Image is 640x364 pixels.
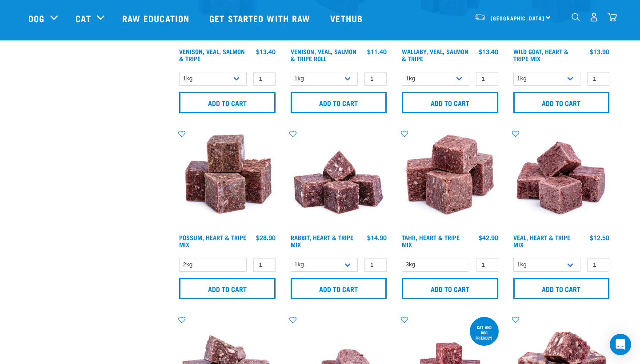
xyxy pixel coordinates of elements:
[402,50,468,60] a: Wallaby, Veal, Salmon & Tripe
[291,50,356,60] a: Venison, Veal, Salmon & Tripe Roll
[291,236,353,246] a: Rabbit, Heart & Tripe Mix
[76,12,91,25] a: Cat
[291,92,387,113] input: Add to cart
[476,258,498,272] input: 1
[400,129,500,230] img: Tahr Heart Tripe Mix 01
[590,48,609,55] div: $13.90
[179,50,245,60] a: Venison, Veal, Salmon & Tripe
[28,12,44,25] a: Dog
[479,48,498,55] div: $13.40
[177,129,278,230] img: 1067 Possum Heart Tripe Mix 01
[364,72,387,86] input: 1
[587,72,609,86] input: 1
[256,48,276,55] div: $13.40
[113,0,200,36] a: Raw Education
[402,236,460,246] a: Tahr, Heart & Tripe Mix
[474,13,486,21] img: van-moving.png
[291,278,387,299] input: Add to cart
[572,13,580,21] img: home-icon-1@2x.png
[513,236,570,246] a: Veal, Heart & Tripe Mix
[179,92,276,113] input: Add to cart
[253,72,276,86] input: 1
[491,16,544,20] span: [GEOGRAPHIC_DATA]
[587,258,609,272] input: 1
[476,72,498,86] input: 1
[590,234,609,241] div: $12.50
[608,12,617,22] img: home-icon@2x.png
[179,278,276,299] input: Add to cart
[470,320,499,344] div: cat and dog friendly!
[200,0,321,36] a: Get started with Raw
[321,0,374,36] a: Vethub
[479,234,498,241] div: $42.90
[402,92,498,113] input: Add to cart
[179,236,246,246] a: Possum, Heart & Tripe Mix
[288,129,389,230] img: 1175 Rabbit Heart Tripe Mix 01
[513,92,610,113] input: Add to cart
[513,50,568,60] a: Wild Goat, Heart & Tripe Mix
[367,234,387,241] div: $14.90
[367,48,387,55] div: $11.40
[511,129,612,230] img: Cubes
[589,12,599,22] img: user.png
[610,334,631,355] div: Open Intercom Messenger
[253,258,276,272] input: 1
[513,278,610,299] input: Add to cart
[402,278,498,299] input: Add to cart
[364,258,387,272] input: 1
[256,234,276,241] div: $28.90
